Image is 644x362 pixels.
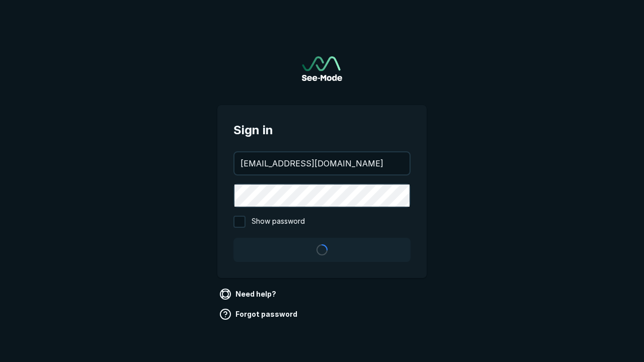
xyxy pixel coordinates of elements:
a: Forgot password [217,306,301,322]
a: Need help? [217,286,280,302]
input: your@email.com [234,152,410,174]
span: Show password [252,216,305,228]
a: Go to sign in [302,56,342,81]
span: Sign in [233,121,411,139]
img: See-Mode Logo [302,56,342,81]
